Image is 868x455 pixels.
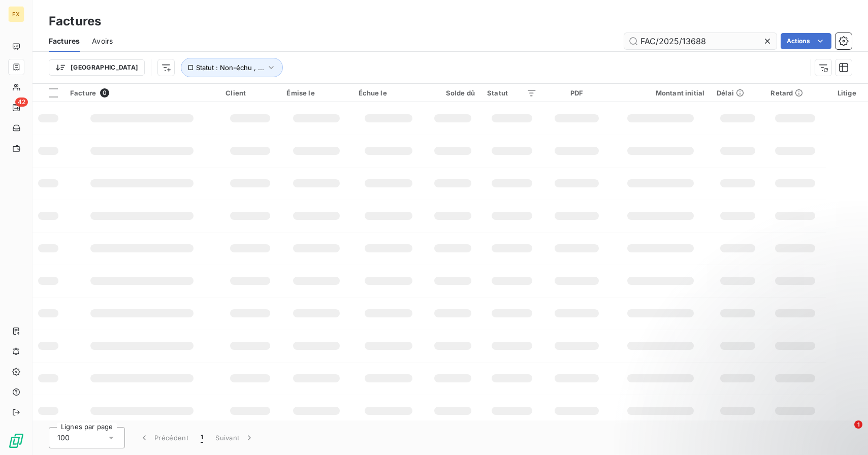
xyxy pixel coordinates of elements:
[49,12,101,30] h3: Factures
[781,33,831,49] button: Actions
[617,89,704,97] div: Montant initial
[181,58,283,77] button: Statut : Non-échu , ...
[431,89,475,97] div: Solde dû
[70,89,96,97] span: Facture
[195,427,209,448] button: 1
[832,89,862,97] div: Litige
[226,89,274,97] div: Client
[624,33,777,49] input: Rechercher
[549,89,604,97] div: PDF
[833,420,858,445] iframe: Intercom live chat
[57,433,70,443] span: 100
[717,89,758,97] div: Délai
[487,89,537,97] div: Statut
[8,6,24,22] div: EX
[49,36,80,46] span: Factures
[359,89,419,97] div: Échue le
[286,89,346,97] div: Émise le
[15,97,28,107] span: 42
[100,88,109,97] span: 0
[133,427,195,448] button: Précédent
[196,63,264,72] span: Statut : Non-échu , ...
[8,433,24,449] img: Logo LeanPay
[49,59,145,76] button: [GEOGRAPHIC_DATA]
[770,89,819,97] div: Retard
[854,420,862,429] span: 1
[201,433,203,443] span: 1
[665,356,868,428] iframe: Intercom notifications message
[92,36,113,46] span: Avoirs
[209,427,261,448] button: Suivant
